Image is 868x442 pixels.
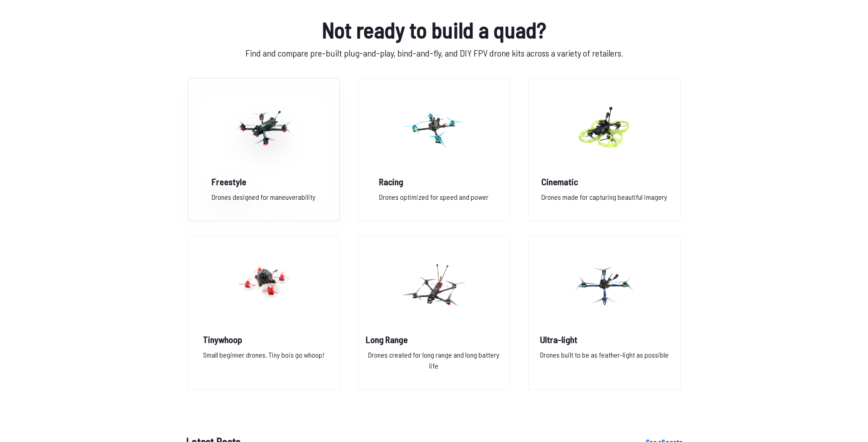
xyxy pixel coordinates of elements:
h2: Cinematic [541,175,667,188]
p: Drones built to be as feather-light as possible [540,349,669,379]
a: image of categoryCinematicDrones made for capturing beautiful imagery [528,78,680,221]
h2: Freestyle [212,175,316,188]
img: image of category [572,245,637,326]
img: image of category [572,88,637,168]
a: image of categoryFreestyleDrones designed for maneuverability [188,78,340,221]
p: Drones made for capturing beautiful imagery [541,192,667,210]
p: Drones optimized for speed and power [379,192,489,210]
h2: Ultra-light [540,333,669,346]
img: image of category [401,245,467,326]
img: image of category [401,88,467,168]
p: Drones created for long range and long battery life [366,349,502,379]
a: image of categoryUltra-lightDrones built to be as feather-light as possible [528,236,680,390]
h2: Tinywhoop [203,333,324,346]
h2: Racing [379,175,489,188]
a: image of categoryTinywhoopSmall beginner drones. Tiny bois go whoop! [188,236,340,390]
img: image of category [231,245,296,326]
a: image of categoryLong RangeDrones created for long range and long battery life [358,236,510,390]
p: Drones designed for maneuverability [212,192,316,210]
p: Find and compare pre-built plug-and-play, bind-and-fly, and DIY FPV drone kits across a variety o... [186,46,682,60]
h1: Not ready to build a quad? [186,13,682,46]
a: image of categoryRacingDrones optimized for speed and power [358,78,510,221]
h2: Long Range [366,333,502,346]
p: Small beginner drones. Tiny bois go whoop! [203,349,324,379]
img: image of category [231,88,296,168]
